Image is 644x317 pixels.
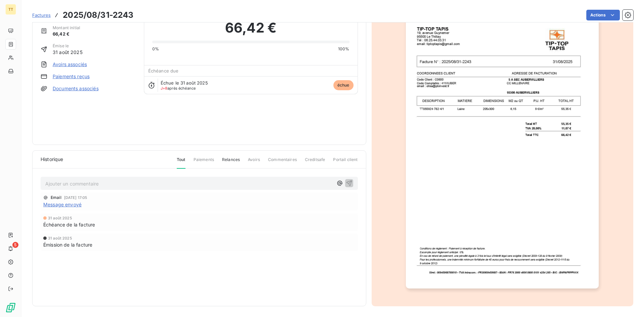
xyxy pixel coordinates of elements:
[333,80,354,90] span: échue
[161,86,167,91] span: J+8
[152,46,159,52] span: 0%
[53,73,90,80] a: Paiements reçus
[338,46,350,52] span: 100%
[268,157,297,168] span: Commentaires
[5,302,16,313] img: Logo LeanPay
[63,9,133,21] h3: 2025/08/31-2243
[586,10,620,20] button: Actions
[53,61,87,68] a: Avoirs associés
[43,242,92,248] span: Émission de la facture
[194,157,214,168] span: Paiements
[43,201,82,208] span: Message envoyé
[53,25,80,31] span: Montant initial
[32,12,51,18] a: Factures
[12,242,18,248] span: 5
[51,196,61,200] span: Email
[48,216,72,220] span: 31 août 2025
[43,221,95,228] span: Échéance de la facture
[148,68,179,73] span: Échéance due
[406,15,599,288] img: invoice_thumbnail
[161,80,208,86] span: Échue le 31 août 2025
[621,294,637,310] iframe: Intercom live chat
[5,4,16,15] div: TT
[177,157,185,169] span: Tout
[53,31,80,38] span: 66,42 €
[222,157,240,168] span: Relances
[64,196,88,200] span: [DATE] 17:05
[53,49,83,56] span: 31 août 2025
[161,86,196,90] span: après échéance
[225,18,276,38] span: 66,42 €
[248,157,260,168] span: Avoirs
[48,236,72,240] span: 31 août 2025
[53,85,99,92] a: Documents associés
[32,12,51,18] span: Factures
[41,156,63,163] span: Historique
[53,43,83,49] span: Émise le
[333,157,358,168] span: Portail client
[305,157,325,168] span: Creditsafe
